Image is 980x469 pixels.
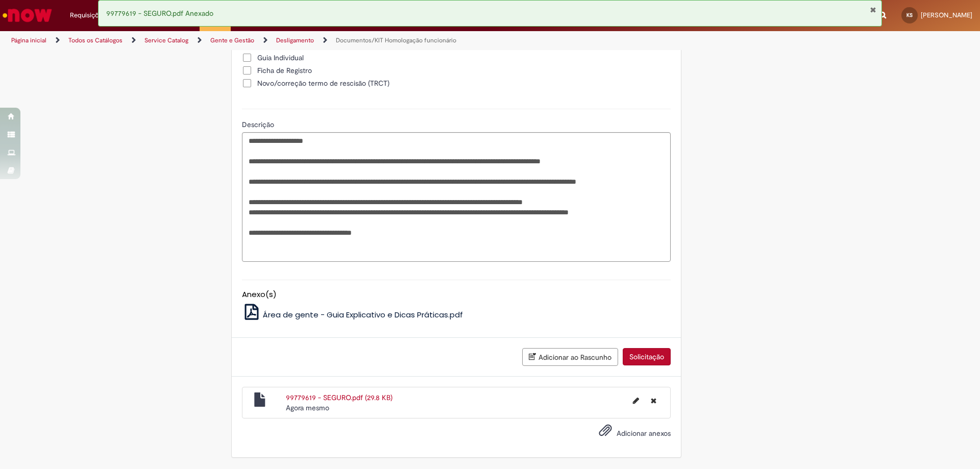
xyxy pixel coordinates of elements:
span: [PERSON_NAME] [921,11,972,19]
span: Área de gente - Guia Explicativo e Dicas Práticas.pdf [263,309,463,320]
button: Fechar Notificação [870,6,876,14]
button: Adicionar anexos [596,421,615,445]
span: Agora mesmo [286,403,329,412]
span: Novo/correção termo de rescisão (TRCT) [257,78,389,88]
a: Área de gente - Guia Explicativo e Dicas Práticas.pdf [242,309,463,320]
time: 29/09/2025 16:52:54 [286,403,329,412]
h5: Anexo(s) [242,290,671,299]
a: Desligamento [276,36,314,44]
a: Todos os Catálogos [68,36,122,44]
span: Requisições [70,10,106,20]
span: Guia Individual [257,53,304,63]
button: Editar nome de arquivo 99779619 - SEGURO.pdf [627,392,645,409]
a: 99779619 - SEGURO.pdf (29.8 KB) [286,393,393,402]
textarea: Descrição [242,132,671,262]
a: Service Catalog [144,36,188,44]
a: Documentos/KIT Homologação funcionário [336,36,456,44]
button: Excluir 99779619 - SEGURO.pdf [645,392,663,409]
ul: Trilhas de página [8,31,646,50]
img: ServiceNow [1,5,54,26]
span: Adicionar anexos [617,429,671,438]
button: Solicitação [623,348,671,365]
span: 99779619 - SEGURO.pdf Anexado [106,9,213,18]
span: Descrição [242,120,276,129]
a: Página inicial [11,36,46,44]
span: Ficha de Registro [257,65,312,76]
button: Adicionar ao Rascunho [522,348,618,366]
a: Gente e Gestão [210,36,254,44]
span: KS [906,12,913,18]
